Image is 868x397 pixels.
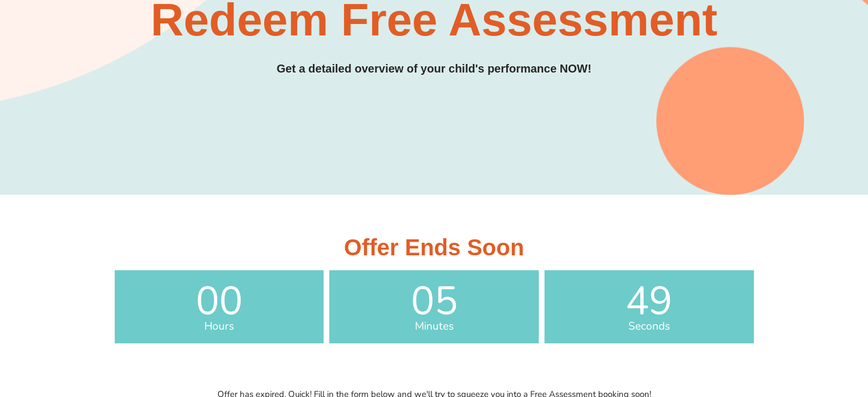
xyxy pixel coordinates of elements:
[329,282,539,321] span: 05
[115,321,324,332] span: Hours
[115,282,324,321] span: 00
[43,60,825,78] h3: Get a detailed overview of your child's performance NOW!
[544,321,754,332] span: Seconds
[115,236,754,259] h3: Offer Ends Soon
[329,321,539,332] span: Minutes
[678,268,868,397] iframe: Chat Widget
[544,282,754,321] span: 49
